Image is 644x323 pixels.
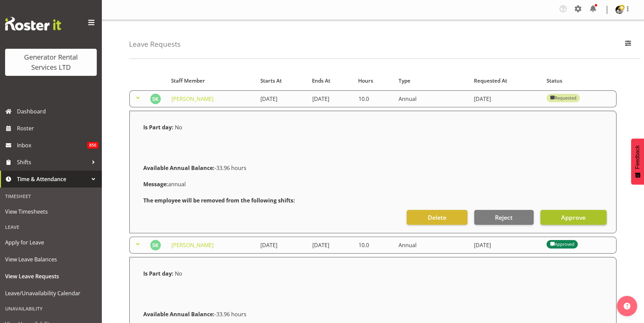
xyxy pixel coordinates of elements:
span: View Timesheets [5,207,97,217]
button: Filter Employees [621,37,635,52]
a: [PERSON_NAME] [171,95,214,103]
div: Type [399,77,466,85]
td: [DATE] [256,237,308,254]
a: View Timesheets [2,203,100,220]
td: [DATE] [308,90,354,107]
td: Annual [394,90,470,107]
td: [DATE] [470,237,542,254]
div: Requested At [474,77,539,85]
img: stephen-kennedy2327.jpg [150,93,161,104]
span: No [175,124,182,131]
div: Unavailability [2,302,100,316]
div: Timesheet [2,189,100,203]
td: Annual [394,237,470,254]
div: Starts At [260,77,304,85]
td: [DATE] [308,237,354,254]
div: Requested [550,94,576,102]
span: Leave/Unavailability Calendar [5,288,97,298]
a: Apply for Leave [2,234,100,251]
button: Approve [540,210,607,225]
img: help-xxl-2.png [624,303,630,309]
td: 10.0 [354,90,394,107]
button: Feedback - Show survey [631,138,644,185]
img: stephen-kennedy2327.jpg [150,240,161,251]
span: Inbox [17,140,87,150]
span: Reject [495,213,513,222]
span: View Leave Requests [5,271,97,281]
span: Shifts [17,157,88,167]
strong: Is Part day: [143,270,173,277]
span: Delete [428,213,446,222]
strong: Is Part day: [143,124,173,131]
div: -33.96 hours [139,306,607,322]
span: No [175,270,182,277]
td: [DATE] [470,90,542,107]
td: [DATE] [256,90,308,107]
span: View Leave Balances [5,254,97,264]
div: Status [547,77,613,85]
a: [PERSON_NAME] [171,241,214,249]
div: -33.96 hours [139,160,607,176]
span: Time & Attendance [17,174,88,184]
span: Approve [561,213,586,222]
button: Reject [474,210,534,225]
a: View Leave Requests [2,268,100,285]
div: annual [139,176,607,192]
div: Generator Rental Services LTD [12,52,90,72]
div: Approved [550,240,574,248]
img: andrew-crenfeldtab2e0c3de70d43fd7286f7b271d34304.png [615,6,624,14]
a: Leave/Unavailability Calendar [2,285,100,302]
button: Delete [407,210,467,225]
div: Ends At [312,77,350,85]
span: Apply for Leave [5,237,97,247]
span: 856 [87,142,98,149]
span: Dashboard [17,106,98,116]
span: Roster [17,123,98,133]
div: Staff Member [171,77,253,85]
td: 10.0 [354,237,394,254]
strong: Message: [143,180,168,188]
a: View Leave Balances [2,251,100,268]
div: Hours [358,77,391,85]
strong: Available Annual Balance: [143,164,215,172]
span: Feedback [634,145,641,169]
h4: Leave Requests [129,40,181,48]
div: Leave [2,220,100,234]
img: Rosterit website logo [5,17,61,30]
strong: Available Annual Balance: [143,310,215,318]
strong: The employee will be removed from the following shifts: [143,197,295,204]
